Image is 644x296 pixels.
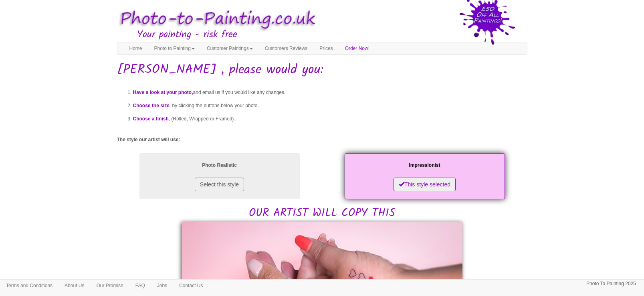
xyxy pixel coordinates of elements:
a: Our Promise [90,280,129,292]
li: , (Rolled, Wrapped or Framed). [133,112,527,126]
a: Order Now! [339,42,375,54]
span: Choose the size [133,103,170,108]
a: About Us [59,280,90,292]
a: Jobs [151,280,173,292]
p: Photo To Painting 2025 [586,280,636,288]
a: Photo to Painting [148,42,201,54]
a: Customer Paintings [201,42,259,54]
h3: Your painting - risk free [137,30,527,40]
a: Home [123,42,148,54]
span: Choose a finish [133,116,169,122]
p: Impressionist [353,161,497,170]
button: Select this style [195,178,244,191]
p: Photo Realistic [147,161,292,170]
h1: [PERSON_NAME] , please would you: [117,63,527,77]
a: Contact Us [173,280,209,292]
label: The style our artist will use: [117,136,180,143]
span: Have a look at your photo, [133,90,193,95]
li: , by clicking the buttons below your photo. [133,99,527,112]
a: Prices [313,42,339,54]
button: This style selected [394,178,456,191]
li: and email us if you would like any changes. [133,86,527,99]
img: Photo to Painting [113,4,318,35]
a: FAQ [129,280,151,292]
a: Customers Reviews [259,42,314,54]
h2: OUR ARTIST WILL COPY THIS [117,151,527,220]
